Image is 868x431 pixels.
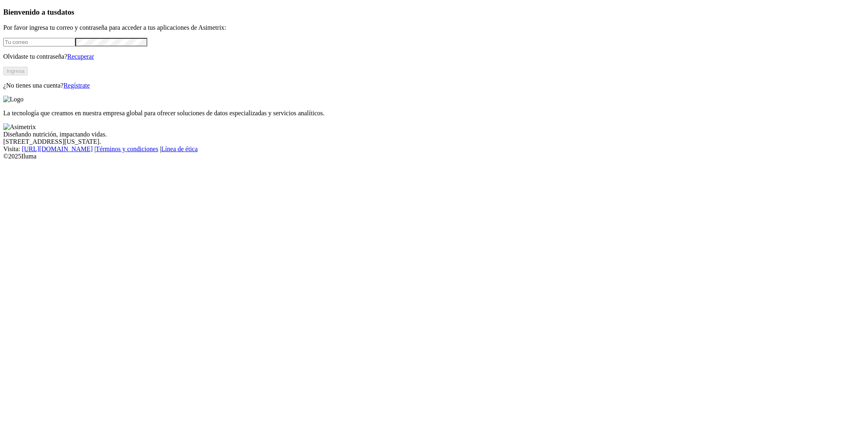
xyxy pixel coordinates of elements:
p: ¿No tienes una cuenta? [3,82,865,89]
span: datos [57,8,74,16]
a: Regístrate [63,82,90,89]
p: La tecnología que creamos en nuestra empresa global para ofrecer soluciones de datos especializad... [3,110,865,117]
a: [URL][DOMAIN_NAME] [22,145,93,152]
p: Por favor ingresa tu correo y contraseña para acceder a tus aplicaciones de Asimetrix: [3,24,865,31]
div: Visita : | | [3,145,865,153]
a: Recuperar [67,53,94,60]
input: Tu correo [3,38,75,46]
div: © 2025 Iluma [3,153,865,160]
h3: Bienvenido a tus [3,8,865,17]
img: Logo [3,96,24,103]
img: Asimetrix [3,123,36,131]
a: Términos y condiciones [96,145,158,152]
a: Línea de ética [161,145,198,152]
p: Olvidaste tu contraseña? [3,53,865,60]
div: Diseñando nutrición, impactando vidas. [3,131,865,138]
div: [STREET_ADDRESS][US_STATE]. [3,138,865,145]
button: Ingresa [3,67,28,75]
